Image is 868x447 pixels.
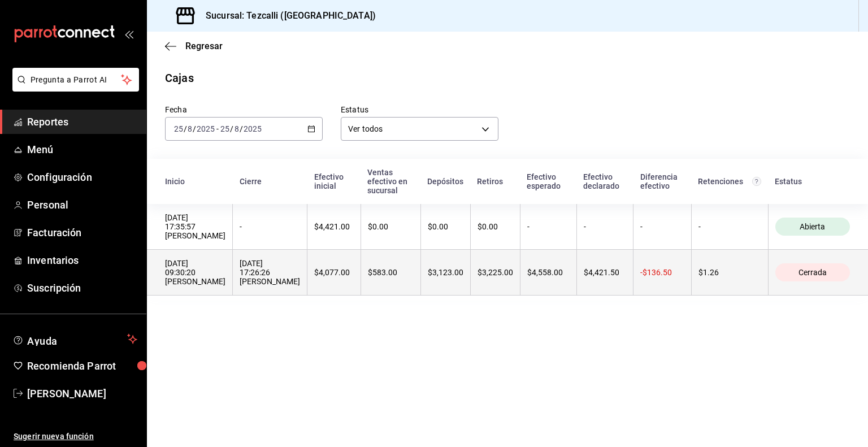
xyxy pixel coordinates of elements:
span: Inventarios [27,253,137,268]
span: Suscripción [27,280,137,296]
div: $1.26 [698,268,761,277]
span: Facturación [27,225,137,240]
div: Ventas efectivo en sucursal [367,168,414,195]
div: $0.00 [428,222,463,231]
div: Ver todos [341,117,498,141]
div: $4,558.00 [527,268,570,277]
span: / [193,124,196,133]
div: - [640,222,684,231]
span: Reportes [27,114,137,129]
div: Diferencia efectivo [640,172,685,190]
div: [DATE] 09:30:20 [PERSON_NAME] [165,259,225,286]
div: - [527,222,570,231]
div: Estatus [775,177,850,186]
div: Efectivo inicial [314,172,354,190]
div: $3,123.00 [428,268,463,277]
span: Cerrada [794,268,831,277]
div: $583.00 [368,268,414,277]
span: Sugerir nueva función [14,431,137,442]
span: - [216,124,219,133]
div: $0.00 [368,222,414,231]
div: $0.00 [478,222,513,231]
input: ---- [243,124,262,133]
span: / [184,124,187,133]
div: -$136.50 [640,268,684,277]
svg: Total de retenciones de propinas registradas [752,177,761,186]
h3: Sucursal: Tezcalli ([GEOGRAPHIC_DATA]) [197,9,376,23]
span: Regresar [185,41,223,51]
label: Fecha [165,106,323,114]
input: ---- [196,124,215,133]
button: Regresar [165,41,223,51]
button: open_drawer_menu [124,29,133,38]
div: $3,225.00 [478,268,513,277]
span: Configuración [27,170,137,185]
div: Efectivo esperado [527,172,570,190]
span: Menú [27,142,137,157]
span: Recomienda Parrot [27,358,137,374]
div: - [240,222,300,231]
button: Pregunta a Parrot AI [12,68,139,92]
span: [PERSON_NAME] [27,386,137,401]
span: / [240,124,243,133]
div: $4,421.00 [314,222,354,231]
div: Cierre [240,177,301,186]
div: - [584,222,627,231]
span: / [230,124,233,133]
input: -- [173,124,184,133]
span: Personal [27,197,137,212]
span: Pregunta a Parrot AI [31,74,121,86]
div: Retiros [477,177,513,186]
span: Abierta [795,222,830,231]
a: Pregunta a Parrot AI [8,82,139,94]
div: Depósitos [427,177,463,186]
input: -- [234,124,240,133]
div: Efectivo declarado [583,172,627,190]
span: Ayuda [27,332,123,346]
div: Inicio [165,177,226,186]
div: [DATE] 17:26:26 [PERSON_NAME] [240,259,300,286]
input: -- [187,124,193,133]
div: [DATE] 17:35:57 [PERSON_NAME] [165,213,225,240]
div: Cajas [165,70,194,86]
div: Retenciones [698,177,761,186]
div: - [698,222,761,231]
div: $4,421.50 [584,268,627,277]
label: Estatus [341,106,498,114]
input: -- [220,124,230,133]
div: $4,077.00 [314,268,354,277]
